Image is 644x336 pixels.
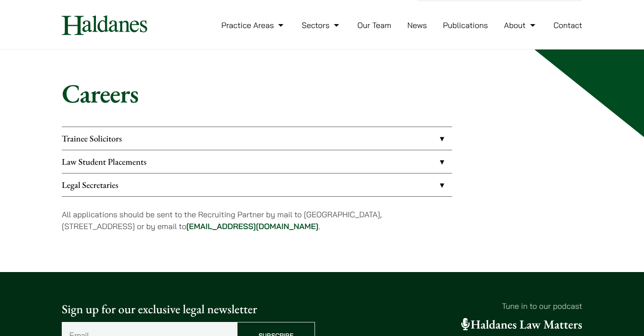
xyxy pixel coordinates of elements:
[461,317,582,332] a: Haldanes Law Matters
[357,20,391,30] a: Our Team
[553,20,582,30] a: Contact
[407,20,427,30] a: News
[62,209,452,232] p: All applications should be sent to the Recruiting Partner by mail to [GEOGRAPHIC_DATA], [STREET_A...
[62,150,452,173] a: Law Student Placements
[62,173,452,196] a: Legal Secretaries
[62,78,582,109] h1: Careers
[186,221,318,231] a: [EMAIL_ADDRESS][DOMAIN_NAME]
[504,20,537,30] a: About
[62,15,147,35] img: Logo of Haldanes
[302,20,341,30] a: Sectors
[62,300,315,318] p: Sign up for our exclusive legal newsletter
[329,300,582,312] p: Tune in to our podcast
[62,127,452,150] a: Trainee Solicitors
[443,20,488,30] a: Publications
[221,20,286,30] a: Practice Areas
